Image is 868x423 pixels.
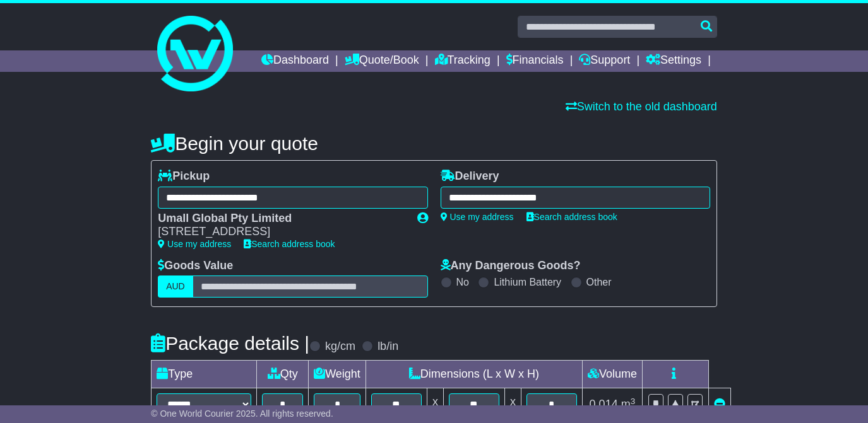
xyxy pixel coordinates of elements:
a: Switch to the old dashboard [566,100,717,113]
h4: Package details | [151,333,309,354]
a: Search address book [244,239,335,249]
label: Other [586,276,612,288]
a: Use my address [441,212,514,222]
a: Financials [506,50,564,72]
td: x [427,388,443,421]
td: Qty [257,361,309,388]
label: AUD [158,275,193,298]
div: [STREET_ADDRESS] [158,225,404,239]
div: Umall Global Pty Limited [158,212,404,226]
td: Volume [582,361,642,388]
span: m [621,398,636,410]
label: Lithium Battery [494,276,561,288]
a: Quote/Book [345,50,419,72]
label: Delivery [441,170,499,183]
td: Type [152,361,257,388]
a: Use my address [158,239,231,249]
sup: 3 [631,397,636,406]
a: Search address book [526,212,617,222]
a: Support [579,50,630,72]
span: 0.014 [590,398,618,410]
td: Weight [309,361,366,388]
label: No [456,276,469,288]
label: Pickup [158,170,210,183]
td: x [504,388,521,421]
a: Settings [646,50,701,72]
label: lb/in [378,340,398,354]
a: Dashboard [261,50,329,72]
a: Tracking [435,50,490,72]
label: Goods Value [158,259,233,273]
td: Dimensions (L x W x H) [366,361,582,388]
a: Remove this item [714,398,725,410]
span: © One World Courier 2025. All rights reserved. [151,409,333,419]
h4: Begin your quote [151,133,717,154]
label: kg/cm [325,340,355,354]
label: Any Dangerous Goods? [441,259,581,273]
